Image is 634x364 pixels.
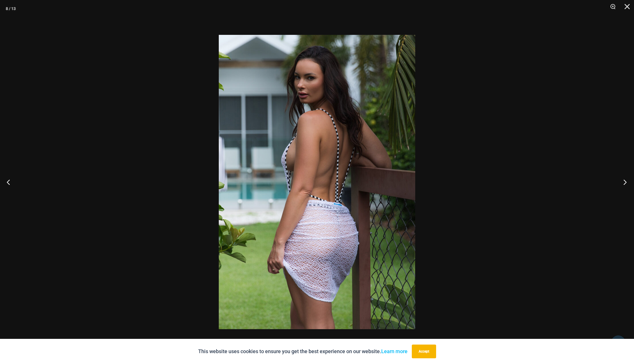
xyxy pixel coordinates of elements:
p: This website uses cookies to ensure you get the best experience on our website. [198,347,408,356]
a: Learn more [381,348,408,354]
img: Inferno Mesh Black White 8561 One Piece St Martin White 5996 Sarong 07 [219,35,415,329]
div: 8 / 13 [6,4,16,13]
button: Accept [412,345,436,358]
button: Next [613,168,634,196]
